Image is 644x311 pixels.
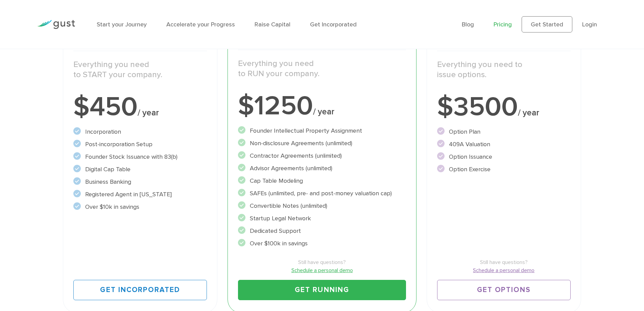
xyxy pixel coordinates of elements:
[73,177,207,186] li: Business Banking
[238,164,406,173] li: Advisor Agreements (unlimited)
[437,165,571,174] li: Option Exercise
[238,266,406,274] a: Schedule a personal demo
[238,59,406,79] p: Everything you need to RUN your company.
[138,108,159,118] span: / year
[437,152,571,161] li: Option Issuance
[238,226,406,236] li: Dedicated Support
[73,165,207,174] li: Digital Cap Table
[238,176,406,185] li: Cap Table Modeling
[73,280,207,300] a: Get Incorporated
[73,140,207,149] li: Post-incorporation Setup
[437,127,571,136] li: Option Plan
[73,152,207,161] li: Founder Stock Issuance with 83(b)
[238,92,406,119] div: $1250
[238,139,406,148] li: Non-disclosure Agreements (unlimited)
[437,60,571,80] p: Everything you need to issue options.
[437,258,571,266] span: Still have questions?
[518,108,539,118] span: / year
[582,21,597,28] a: Login
[310,21,357,28] a: Get Incorporated
[522,16,572,32] a: Get Started
[238,151,406,160] li: Contractor Agreements (unlimited)
[255,21,290,28] a: Raise Capital
[238,214,406,223] li: Startup Legal Network
[37,20,75,29] img: Gust Logo
[73,60,207,80] p: Everything you need to START your company.
[73,127,207,136] li: Incorporation
[437,140,571,149] li: 409A Valuation
[97,21,147,28] a: Start your Journey
[437,280,571,300] a: Get Options
[73,190,207,199] li: Registered Agent in [US_STATE]
[238,189,406,198] li: SAFEs (unlimited, pre- and post-money valuation cap)
[73,202,207,212] li: Over $10k in savings
[494,21,512,28] a: Pricing
[238,239,406,248] li: Over $100k in savings
[313,107,334,117] span: / year
[238,201,406,210] li: Convertible Notes (unlimited)
[73,93,207,120] div: $450
[462,21,474,28] a: Blog
[166,21,235,28] a: Accelerate your Progress
[238,126,406,135] li: Founder Intellectual Property Assignment
[437,93,571,120] div: $3500
[238,258,406,266] span: Still have questions?
[437,266,571,274] a: Schedule a personal demo
[238,280,406,300] a: Get Running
